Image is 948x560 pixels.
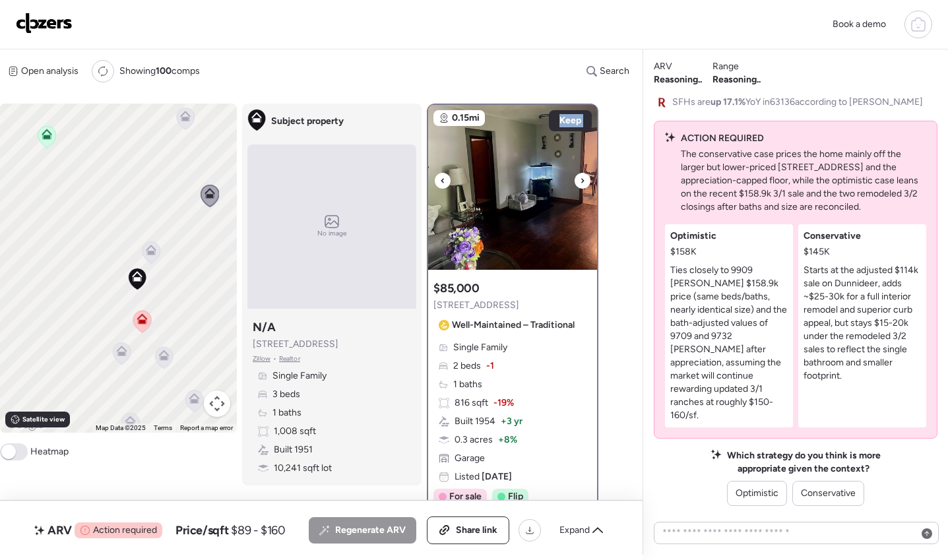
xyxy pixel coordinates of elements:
[681,148,926,214] p: The conservative case prices the home mainly off the larger but lower-priced [STREET_ADDRESS] and...
[47,522,72,538] span: ARV
[508,490,523,503] span: Flip
[456,524,497,537] span: Share link
[712,73,761,86] span: Reasoning..
[22,414,65,425] span: Satellite view
[727,449,881,476] span: Which strategy do you think is more appropriate given the context?
[279,354,300,364] span: Realtor
[670,245,697,259] span: $158K
[3,416,47,433] img: Google
[833,18,886,30] span: Book a demo
[670,264,788,422] p: Ties closely to 9909 [PERSON_NAME] $158.9k price (same beds/baths, nearly identical size) and the...
[486,359,494,373] span: -1
[600,65,629,78] span: Search
[253,319,275,335] h3: N/A
[455,452,485,465] span: Garage
[273,354,276,364] span: •
[559,114,581,127] span: Keep
[433,299,519,312] span: [STREET_ADDRESS]
[272,369,327,383] span: Single Family
[274,443,313,456] span: Built 1951
[96,424,146,431] span: Map Data ©2025
[670,230,716,243] span: Optimistic
[433,280,479,296] h3: $85,000
[253,354,270,364] span: Zillow
[654,73,702,86] span: Reasoning..
[274,425,316,438] span: 1,008 sqft
[335,524,406,537] span: Regenerate ARV
[455,415,495,428] span: Built 1954
[271,115,344,128] span: Subject property
[455,396,488,410] span: 816 sqft
[453,378,482,391] span: 1 baths
[455,470,512,483] span: Listed
[804,264,921,383] p: Starts at the adjusted $114k sale on Dunnideer, adds ~$25-30k for a full interior remodel and sup...
[231,522,285,538] span: $89 - $160
[452,319,575,332] span: Well-Maintained – Traditional
[180,424,233,431] a: Report a map error
[736,487,778,500] span: Optimistic
[21,65,79,78] span: Open analysis
[204,390,230,417] button: Map camera controls
[93,524,157,537] span: Action required
[654,60,672,73] span: ARV
[681,132,764,145] span: ACTION REQUIRED
[493,396,514,410] span: -19%
[501,415,522,428] span: + 3 yr
[30,445,69,458] span: Heatmap
[711,96,745,108] span: up 17.1%
[272,388,300,401] span: 3 beds
[455,433,493,447] span: 0.3 acres
[672,96,923,109] span: SFHs are YoY in 63136 according to [PERSON_NAME]
[253,338,338,351] span: [STREET_ADDRESS]
[154,424,172,431] a: Terms (opens in new tab)
[16,13,73,34] img: Logo
[175,522,228,538] span: Price/sqft
[272,406,301,420] span: 1 baths
[712,60,739,73] span: Range
[453,359,481,373] span: 2 beds
[156,65,172,77] span: 100
[480,471,512,482] span: [DATE]
[449,490,482,503] span: For sale
[804,230,861,243] span: Conservative
[3,416,47,433] a: Open this area in Google Maps (opens a new window)
[274,462,332,475] span: 10,241 sqft lot
[559,524,590,537] span: Expand
[804,245,830,259] span: $145K
[801,487,856,500] span: Conservative
[453,341,507,354] span: Single Family
[452,111,480,125] span: 0.15mi
[498,433,517,447] span: + 8%
[317,228,346,239] span: No image
[119,65,200,78] span: Showing comps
